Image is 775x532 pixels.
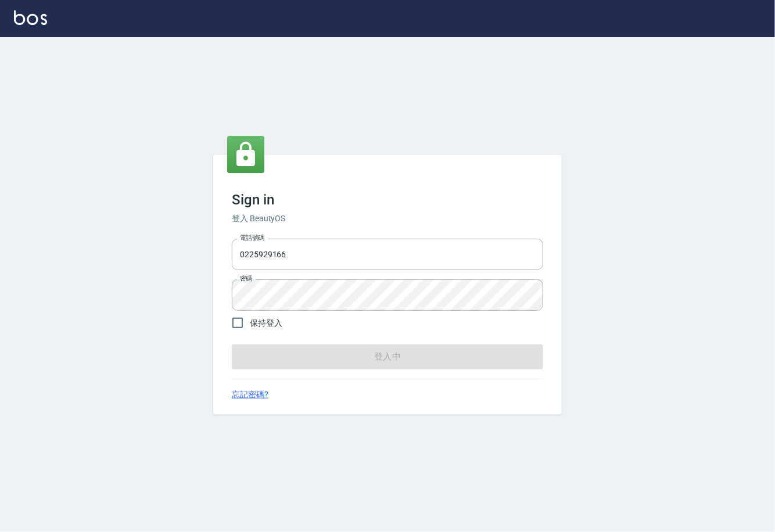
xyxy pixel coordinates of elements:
[240,274,252,283] label: 密碼
[232,389,268,401] a: 忘記密碼?
[240,233,264,242] label: 電話號碼
[14,10,47,25] img: Logo
[232,213,543,225] h6: 登入 BeautyOS
[232,192,543,208] h3: Sign in
[250,317,282,329] span: 保持登入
